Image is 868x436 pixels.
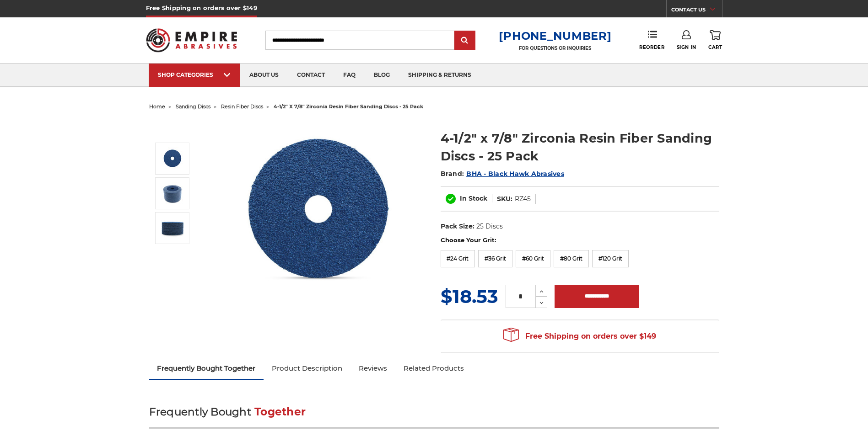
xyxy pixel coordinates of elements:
span: Sign In [677,44,696,50]
a: CONTACT US [671,5,722,17]
span: Cart [708,44,722,50]
a: sanding discs [176,103,210,110]
img: 4-1/2" zirc resin fiber disc [161,147,184,170]
span: 4-1/2" x 7/8" zirconia resin fiber sanding discs - 25 pack [274,103,423,110]
a: Product Description [264,358,350,378]
img: 4.5" zirconia resin fiber discs [161,217,184,239]
span: Brand: [441,170,464,178]
a: about us [240,64,288,87]
a: Frequently Bought Together [149,358,264,378]
a: Cart [708,30,722,50]
span: Reorder [639,44,664,50]
span: $18.53 [441,285,498,308]
a: shipping & returns [399,64,480,87]
a: contact [288,64,334,87]
span: Frequently Bought [149,405,251,418]
img: 4.5 inch zirconia resin fiber discs [161,182,184,205]
h1: 4-1/2" x 7/8" Zirconia Resin Fiber Sanding Discs - 25 Pack [441,129,719,165]
input: Submit [456,32,474,50]
a: home [149,103,165,110]
span: Together [254,405,306,418]
div: SHOP CATEGORIES [158,71,231,78]
a: [PHONE_NUMBER] [499,29,611,43]
a: Related Products [395,358,472,378]
label: Choose Your Grit: [441,236,719,245]
dd: RZ45 [515,194,531,204]
dt: SKU: [497,194,512,204]
a: Reviews [350,358,395,378]
a: BHA - Black Hawk Abrasives [466,170,564,178]
img: Empire Abrasives [146,22,237,58]
a: Reorder [639,30,664,50]
a: resin fiber discs [221,103,263,110]
p: FOR QUESTIONS OR INQUIRIES [499,45,611,51]
img: 4-1/2" zirc resin fiber disc [227,120,410,302]
a: faq [334,64,365,87]
span: In Stock [460,194,487,202]
a: blog [365,64,399,87]
dd: 25 Discs [476,222,503,231]
dt: Pack Size: [441,222,474,231]
span: Free Shipping on orders over $149 [503,327,656,346]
